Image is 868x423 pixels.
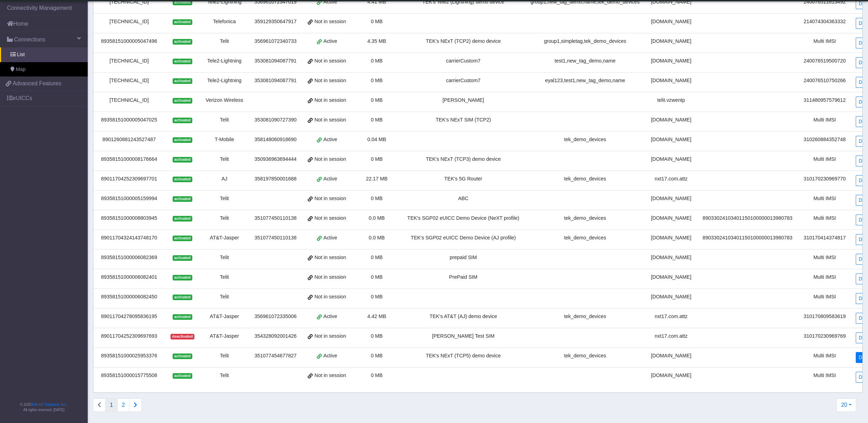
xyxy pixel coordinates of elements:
[314,332,346,340] span: Not in session
[173,353,192,359] span: activated
[814,294,836,299] span: Multi IMSI
[649,313,693,320] div: nxt17.com.attz
[204,38,245,45] div: Telit
[314,214,346,222] span: Not in session
[371,196,383,201] span: 0 MB
[371,274,383,280] span: 0 MB
[314,293,346,301] span: Not in session
[406,214,521,222] div: TEK's SGP02 eUICC Demo Device (NeXT profile)
[204,116,245,124] div: Telit
[173,275,192,280] span: activated
[406,313,521,320] div: TEK's AT&T (AJ) demo device
[14,35,45,44] span: Connections
[173,137,192,143] span: activated
[173,157,192,163] span: activated
[367,137,386,142] span: 0.04 MB
[204,77,245,85] div: Tele2-Lightning
[406,57,521,65] div: carrierCustom7
[803,58,846,64] span: 240076519500720
[98,214,161,222] div: 89358151000008803945
[371,117,383,123] span: 0 MB
[649,195,693,203] div: [DOMAIN_NAME]
[369,235,385,240] span: 0.0 MB
[98,57,161,65] div: [TECHNICAL_ID]
[204,156,245,163] div: Telit
[649,293,693,301] div: [DOMAIN_NAME]
[529,77,641,85] div: eyal123,test1,new_tag_demo,name
[173,373,192,379] span: activated
[173,177,192,182] span: activated
[529,352,641,360] div: tek_demo_devices
[406,332,521,340] div: [PERSON_NAME] Test SIM
[814,255,836,260] span: Multi IMSI
[701,234,794,242] div: 89033024103401150100000013980783
[253,332,298,340] div: 354328092001426
[204,136,245,144] div: T-Mobile
[323,38,337,45] span: Active
[314,57,346,65] span: Not in session
[253,18,298,26] div: 359129350647917
[204,57,245,65] div: Tele2-Lightning
[529,234,641,242] div: tek_demo_devices
[803,97,846,103] span: 311480957579612
[173,19,192,25] span: activated
[204,273,245,281] div: Telit
[371,255,383,260] span: 0 MB
[173,118,192,123] span: activated
[13,79,61,88] span: Advanced Features
[323,175,337,183] span: Active
[803,235,846,240] span: 310170414374817
[204,195,245,203] div: Telit
[649,352,693,360] div: [DOMAIN_NAME]
[204,234,245,242] div: AT&T-Jasper
[98,332,161,340] div: 89011704252309697693
[314,156,346,163] span: Not in session
[529,38,641,45] div: group1,simpletag,tek_demo_devices
[814,38,836,44] span: Multi IMSI
[204,175,245,183] div: AJ
[253,38,298,45] div: 356961072340733
[98,77,161,85] div: [TECHNICAL_ID]
[371,333,383,339] span: 0 MB
[371,294,383,299] span: 0 MB
[406,97,521,104] div: [PERSON_NAME]
[204,332,245,340] div: AT&T-Jasper
[803,176,846,181] span: 310170230969770
[529,57,641,65] div: test1,new_tag_demo,name
[814,196,836,201] span: Multi IMSI
[93,398,142,412] nav: Connections list navigation
[814,353,836,358] span: Multi IMSI
[314,18,346,26] span: Not in session
[649,18,693,26] div: [DOMAIN_NAME]
[406,156,521,163] div: TEK's NExT (TCP3) demo device
[814,156,836,162] span: Multi IMSI
[314,77,346,85] span: Not in session
[314,116,346,124] span: Not in session
[204,18,245,26] div: Telefonica
[204,293,245,301] div: Telit
[204,97,245,104] div: Verizon Wireless
[371,156,383,162] span: 0 MB
[98,175,161,183] div: 89011704252309697701
[814,215,836,221] span: Multi IMSI
[173,39,192,45] span: activated
[204,372,245,379] div: Telit
[253,313,298,320] div: 356961072335006
[98,313,161,320] div: 89011704278095836195
[323,352,337,360] span: Active
[371,19,383,24] span: 0 MB
[803,137,846,142] span: 310260884352748
[406,273,521,281] div: PrePaid SIM
[98,254,161,262] div: 89358151000006082369
[98,293,161,301] div: 89358151000006082450
[253,57,298,65] div: 353081094087791
[836,398,856,412] button: 20
[173,314,192,320] span: activated
[253,116,298,124] div: 353081090727390
[204,352,245,360] div: Telit
[173,236,192,241] span: activated
[371,78,383,83] span: 0 MB
[253,77,298,85] div: 353081094087791
[98,234,161,242] div: 89011704324143748170
[314,195,346,203] span: Not in session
